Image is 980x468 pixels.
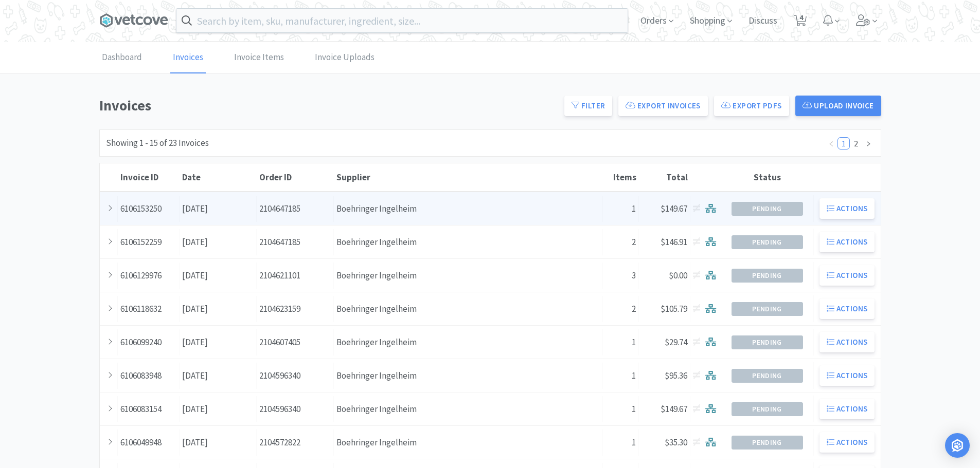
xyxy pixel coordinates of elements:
div: 2 [603,229,639,255]
span: Pending [732,202,803,215]
div: 6106152259 [118,229,180,255]
div: Items [605,172,636,183]
div: Showing 1 - 15 of 23 Invoices [106,136,209,150]
div: 6106083948 [118,363,180,389]
h1: Invoices [99,94,559,117]
span: Pending [732,369,803,382]
div: [DATE] [180,296,257,322]
div: [DATE] [180,329,257,355]
input: Search by item, sku, manufacturer, ingredient, size... [176,9,628,32]
div: Order ID [259,172,331,183]
div: Boehringer Ingelheim [334,363,603,389]
span: $146.91 [661,236,687,248]
button: Actions [819,399,875,419]
li: Previous Page [825,137,838,149]
button: Actions [819,198,875,219]
a: 2 [850,138,862,149]
span: Pending [732,436,803,449]
a: Invoices [170,42,206,73]
button: Actions [819,265,875,286]
div: Status [724,172,811,183]
div: Date [182,172,254,183]
div: 1 [603,329,639,355]
button: Filter [564,96,612,116]
div: Open Intercom Messenger [945,433,970,458]
div: 2104596340 [257,363,334,389]
i: icon: left [828,141,834,147]
a: Invoice Items [231,42,287,73]
div: [DATE] [180,229,257,255]
div: Boehringer Ingelheim [334,396,603,422]
div: [DATE] [180,429,257,456]
a: 4 [790,17,811,27]
div: 6106049948 [118,429,180,456]
button: Actions [819,365,875,386]
li: Next Page [862,137,875,149]
span: Pending [732,236,803,249]
div: 1 [603,396,639,422]
div: 3 [603,263,639,289]
button: Export Invoices [618,96,707,116]
span: $149.67 [661,203,687,214]
a: Dashboard [99,42,145,73]
button: Upload Invoice [795,96,881,116]
div: 2 [603,296,639,322]
span: Pending [732,403,803,416]
button: Export PDFs [714,96,789,116]
div: Total [642,172,688,183]
a: Invoice Uploads [312,42,377,73]
div: 6106153250 [118,196,180,222]
button: Actions [819,432,875,453]
div: 1 [603,429,639,456]
div: [DATE] [180,396,257,422]
div: Invoice ID [120,172,177,183]
span: $149.67 [661,403,687,415]
button: Actions [819,232,875,252]
span: Pending [732,336,803,349]
div: 6106083154 [118,396,180,422]
div: 1 [603,196,639,222]
div: 2104647185 [257,229,334,255]
div: [DATE] [180,196,257,222]
button: Actions [819,298,875,319]
a: 1 [838,138,849,149]
div: Boehringer Ingelheim [334,329,603,355]
div: 1 [603,363,639,389]
div: 2104623159 [257,296,334,322]
div: [DATE] [180,363,257,389]
li: 1 [838,137,850,149]
div: 2104572822 [257,429,334,456]
div: Boehringer Ingelheim [334,196,603,222]
span: $35.30 [665,437,687,448]
span: Pending [732,303,803,315]
div: Boehringer Ingelheim [334,229,603,255]
span: $105.79 [661,303,687,314]
div: Supplier [336,172,600,183]
button: Actions [819,332,875,352]
i: icon: right [865,141,871,147]
div: 6106099240 [118,329,180,355]
span: Pending [732,269,803,282]
div: Boehringer Ingelheim [334,429,603,456]
div: 6106118632 [118,296,180,322]
a: Discuss [744,16,781,26]
div: 2104596340 [257,396,334,422]
div: 2104647185 [257,196,334,222]
span: $29.74 [665,336,687,348]
div: Boehringer Ingelheim [334,263,603,289]
div: Boehringer Ingelheim [334,296,603,322]
div: 6106129976 [118,263,180,289]
span: $95.36 [665,370,687,381]
li: 2 [850,137,862,149]
span: $0.00 [669,270,687,281]
div: [DATE] [180,263,257,289]
div: 2104621101 [257,263,334,289]
div: 2104607405 [257,329,334,355]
